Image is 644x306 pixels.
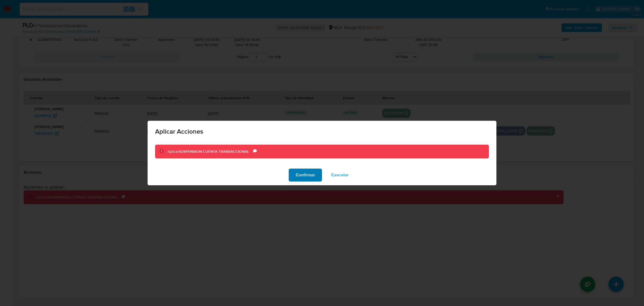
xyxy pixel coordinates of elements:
div: Aplicar [167,149,253,154]
span: Aplicar Acciones [155,128,489,135]
span: Cancelar [331,169,349,181]
button: Cancelar [324,169,356,182]
span: Confirmar [296,169,315,181]
button: Confirmar [289,169,322,182]
b: SUSPENSION CUENTA TRANSACCIONAL [179,149,249,154]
